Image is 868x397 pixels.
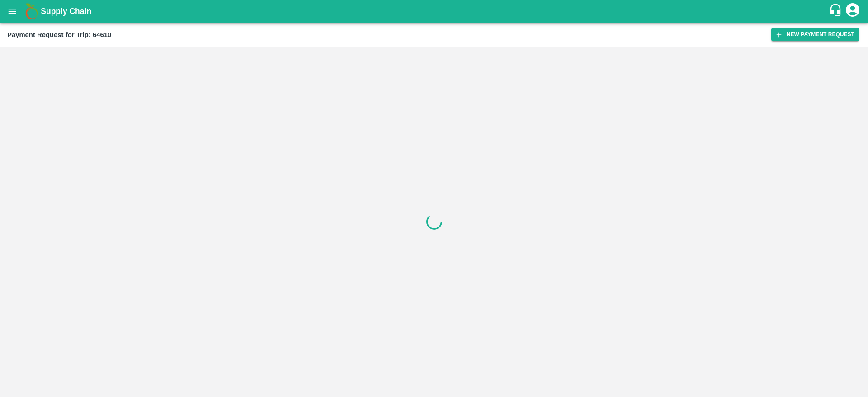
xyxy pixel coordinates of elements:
[7,31,111,38] b: Payment Request for Trip: 64610
[844,2,861,21] div: account of current user
[41,5,829,18] a: Supply Chain
[771,28,859,41] button: New Payment Request
[23,2,41,20] img: logo
[2,1,23,22] button: open drawer
[829,3,844,19] div: customer-support
[41,7,91,16] b: Supply Chain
